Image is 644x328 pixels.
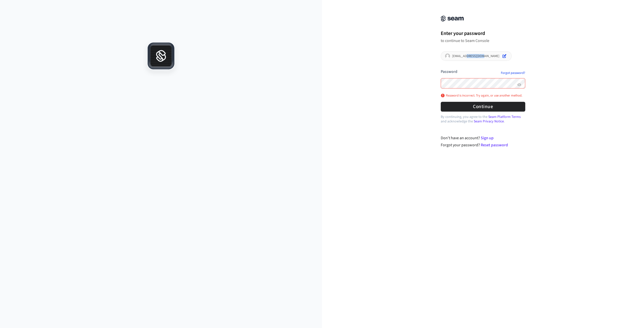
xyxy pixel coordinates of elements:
[441,142,526,148] div: Forgot your password?
[452,54,499,58] p: [EMAIL_ADDRESS][DOMAIN_NAME]
[488,114,521,119] a: Seam Platform Terms
[441,93,522,98] p: Password is incorrect. Try again, or use another method.
[441,102,525,112] button: Continue
[501,71,525,75] a: Forgot password?
[501,53,507,59] button: Edit
[441,69,457,74] label: Password
[481,135,494,141] a: Sign up
[441,135,526,141] div: Don't have an account?
[474,119,504,124] a: Seam Privacy Notice
[516,82,522,88] button: Show password
[441,38,525,43] p: to continue to Seam Console
[441,30,525,37] h1: Enter your password
[441,115,525,124] p: By continuing, you agree to the and acknowledge the .
[441,16,464,22] img: Seam Console
[481,142,508,148] a: Reset password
